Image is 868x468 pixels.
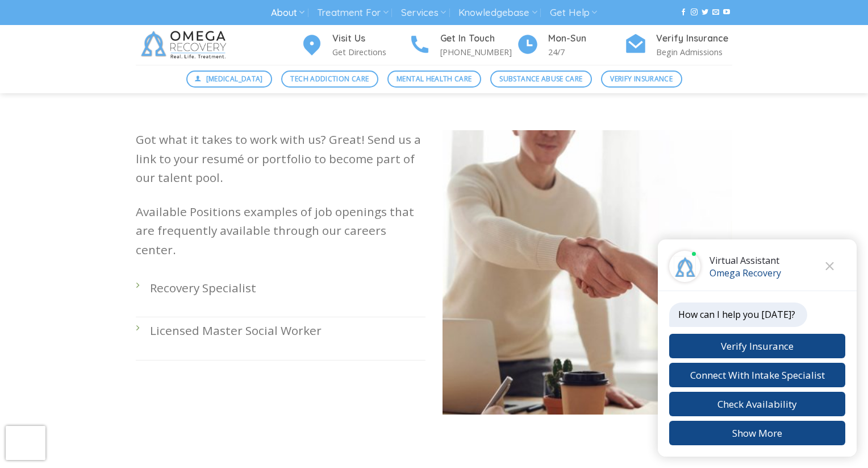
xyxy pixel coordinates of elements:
[702,9,708,16] a: Follow on Twitter
[548,31,624,46] h4: Mon-Sun
[548,45,624,59] p: 24/7
[610,73,673,84] span: Verify Insurance
[440,31,516,46] h4: Get In Touch
[440,45,516,59] p: [PHONE_NUMBER]
[290,73,369,84] span: Tech Addiction Care
[656,45,732,59] p: Begin Admissions
[136,25,235,65] img: Omega Recovery
[136,202,425,259] p: Available Positions examples of job openings that are frequently available through our careers ce...
[680,9,687,16] a: Follow on Facebook
[601,71,682,88] a: Verify Insurance
[723,9,730,16] a: Follow on YouTube
[281,71,378,88] a: Tech Addiction Care
[206,73,263,84] span: [MEDICAL_DATA]
[150,279,425,297] p: Recovery Specialist
[458,2,537,23] a: Knowledgebase
[186,71,273,88] a: [MEDICAL_DATA]
[490,71,592,88] a: Substance Abuse Care
[499,73,582,84] span: Substance Abuse Care
[408,31,516,59] a: Get In Touch [PHONE_NUMBER]
[397,73,471,84] span: Mental Health Care
[301,31,408,59] a: Visit Us Get Directions
[624,31,732,59] a: Verify Insurance Begin Admissions
[387,71,481,88] a: Mental Health Care
[271,2,304,23] a: About
[656,31,732,46] h4: Verify Insurance
[332,45,408,59] p: Get Directions
[691,9,698,16] a: Follow on Instagram
[712,9,719,16] a: Send us an email
[401,2,446,23] a: Services
[317,2,388,23] a: Treatment For
[150,321,425,340] p: Licensed Master Social Worker
[136,130,425,187] p: Got what it takes to work with us? Great! Send us a link to your resumé or portfolio to become pa...
[6,426,45,460] iframe: reCAPTCHA
[332,31,408,46] h4: Visit Us
[550,2,597,23] a: Get Help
